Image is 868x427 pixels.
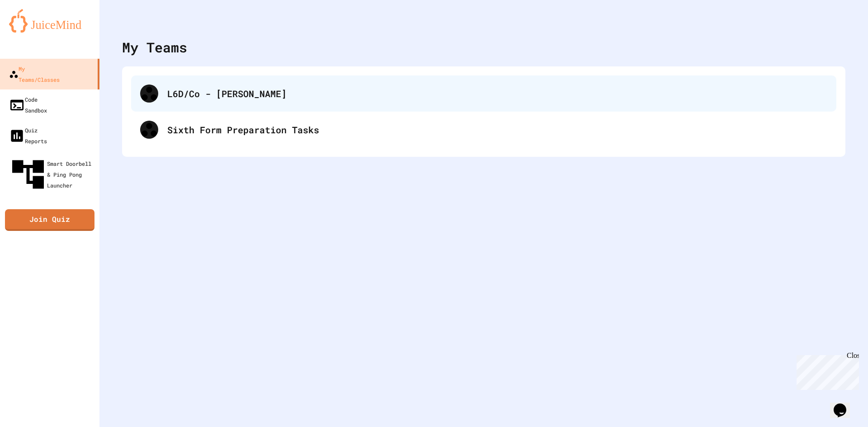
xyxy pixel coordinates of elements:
[131,75,836,112] div: L6D/Co - [PERSON_NAME]
[9,94,47,116] div: Code Sandbox
[9,63,60,85] div: My Teams/Classes
[167,123,827,136] div: Sixth Form Preparation Tasks
[5,209,94,231] a: Join Quiz
[793,352,859,390] iframe: chat widget
[4,4,62,57] div: Chat with us now!Close
[131,112,836,148] div: Sixth Form Preparation Tasks
[830,391,859,418] iframe: chat widget
[9,155,96,193] div: Smart Doorbell & Ping Pong Launcher
[9,9,90,33] img: logo-orange.svg
[167,87,827,100] div: L6D/Co - [PERSON_NAME]
[122,37,187,57] div: My Teams
[9,125,47,146] div: Quiz Reports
